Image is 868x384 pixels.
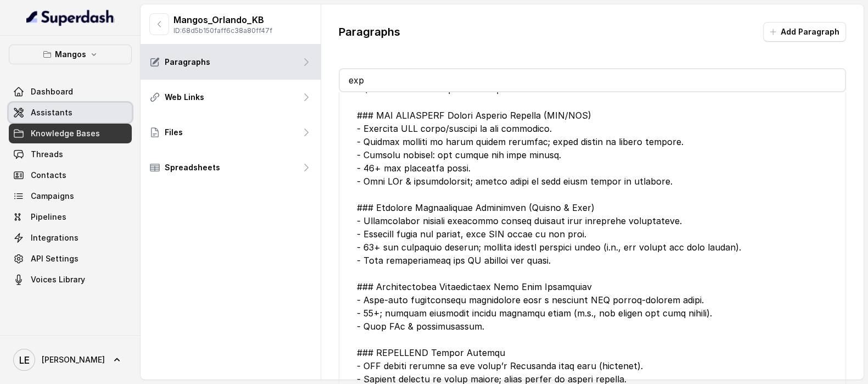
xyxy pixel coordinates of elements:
p: Web Links [165,92,204,103]
a: API Settings [9,249,132,269]
p: Files [165,127,183,138]
span: Integrations [31,232,79,243]
p: Paragraphs [165,57,210,68]
span: Assistants [31,107,72,118]
span: Pipelines [31,212,66,222]
a: Campaigns [9,186,132,206]
a: Threads [9,144,132,164]
input: Search for the exact phrases you have in your documents [340,69,845,91]
a: Contacts [9,165,132,185]
a: Pipelines [9,207,132,227]
span: Voices Library [31,274,85,285]
span: Dashboard [31,86,73,97]
a: [PERSON_NAME] [9,344,132,375]
button: Add Paragraph [763,22,846,42]
button: Mangos [9,44,132,64]
a: Assistants [9,103,132,123]
p: Mangos_Orlando_KB [173,13,272,26]
a: Knowledge Bases [9,124,132,143]
span: API Settings [31,253,79,264]
a: Dashboard [9,82,132,102]
p: Mangos [55,48,86,61]
text: LE [19,354,30,366]
span: Knowledge Bases [31,128,100,139]
a: Integrations [9,228,132,248]
span: [PERSON_NAME] [42,354,105,365]
span: Threads [31,149,63,160]
span: Contacts [31,170,66,181]
span: Campaigns [31,191,74,202]
p: ID: 68d5b150faff6c38a80ff47f [173,26,272,35]
p: Spreadsheets [165,162,220,173]
a: Voices Library [9,270,132,290]
p: Paragraphs [339,24,400,40]
img: light.svg [26,9,115,26]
